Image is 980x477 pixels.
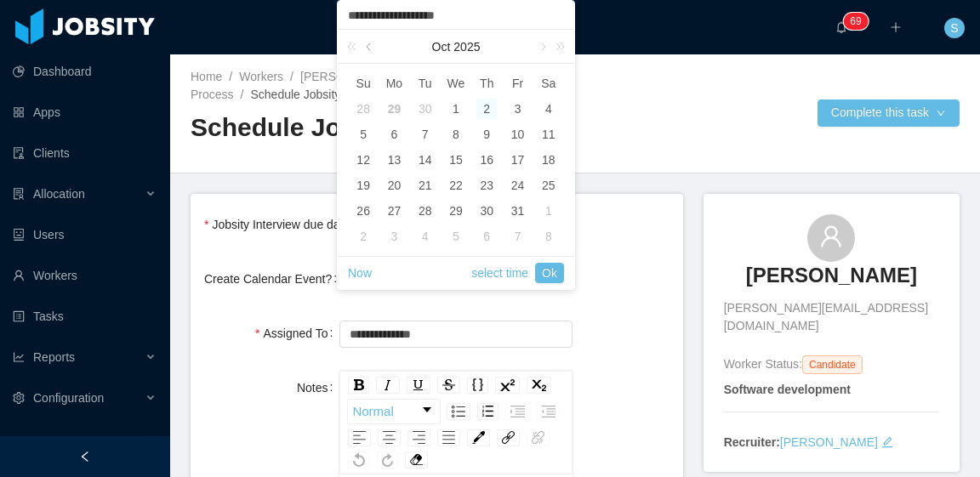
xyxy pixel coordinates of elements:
div: 23 [476,175,497,196]
div: 13 [384,150,404,170]
div: rdw-remove-control [402,451,431,468]
p: 6 [850,13,856,30]
span: Reports [33,350,75,364]
div: 8 [446,124,466,145]
th: Fri [502,71,533,96]
div: 30 [415,99,436,119]
sup: 69 [843,13,868,30]
div: Italic [376,377,400,394]
span: Configuration [33,391,104,405]
a: Home [191,70,222,83]
td: October 14, 2025 [410,147,441,173]
div: 7 [508,226,528,247]
div: 6 [476,226,497,247]
a: icon: userWorkers [13,258,157,292]
strong: Software development [724,383,851,396]
span: / [241,88,244,101]
i: icon: edit [881,436,893,448]
div: Underline [407,377,430,394]
div: Bold [348,377,369,394]
td: October 25, 2025 [533,173,564,198]
td: October 23, 2025 [471,173,502,198]
td: November 4, 2025 [410,224,441,249]
a: Previous month (PageUp) [362,30,378,64]
div: Redo [377,451,398,468]
td: November 2, 2025 [348,224,379,249]
div: 7 [415,124,436,145]
div: 26 [353,201,373,221]
td: October 30, 2025 [471,198,502,224]
div: Center [378,429,401,446]
div: 29 [384,99,404,119]
td: October 26, 2025 [348,198,379,224]
th: Tue [410,71,441,96]
span: Mo [379,76,409,91]
span: [PERSON_NAME][EMAIL_ADDRESS][DOMAIN_NAME] [724,299,939,335]
a: Workers [239,70,283,83]
td: October 5, 2025 [348,122,379,147]
a: Oct [430,30,453,64]
div: 24 [508,175,528,196]
td: October 21, 2025 [410,173,441,198]
span: Th [471,76,502,91]
h2: Schedule Jobsity Interview [191,111,575,145]
td: September 28, 2025 [348,96,379,122]
div: 6 [384,124,404,145]
div: 14 [415,150,436,170]
td: September 30, 2025 [410,96,441,122]
td: October 17, 2025 [502,147,533,173]
div: Undo [348,451,370,468]
a: Next month (PageDown) [534,30,550,64]
div: 27 [384,201,404,221]
div: rdw-dropdown [347,399,441,424]
td: October 31, 2025 [502,198,533,224]
td: October 1, 2025 [441,96,471,122]
div: 28 [415,201,436,221]
div: Justify [437,429,460,446]
span: Fr [502,76,533,91]
div: 5 [446,226,466,247]
span: We [441,76,471,91]
div: rdw-textalign-control [345,429,464,446]
td: October 27, 2025 [379,198,409,224]
a: 2025 [452,30,481,64]
label: Assigned To [255,327,339,340]
div: Left [348,429,371,446]
td: September 29, 2025 [379,96,409,122]
td: October 2, 2025 [471,96,502,122]
a: icon: robotUsers [13,218,157,252]
div: 17 [508,150,528,170]
td: October 11, 2025 [533,122,564,147]
div: 3 [384,226,404,247]
div: Unordered [447,403,470,420]
td: October 15, 2025 [441,147,471,173]
p: 9 [856,13,862,30]
span: / [290,70,293,83]
td: November 7, 2025 [502,224,533,249]
div: 25 [538,175,559,196]
a: Now [348,257,372,289]
th: Wed [441,71,471,96]
th: Sat [533,71,564,96]
div: 3 [508,99,528,119]
a: [PERSON_NAME] [780,435,878,449]
td: November 5, 2025 [441,224,471,249]
div: Remove [405,451,428,468]
div: 16 [476,150,497,170]
a: [PERSON_NAME] [300,70,398,83]
a: icon: appstoreApps [13,95,157,129]
div: Right [407,429,430,446]
div: Strikethrough [437,377,460,394]
div: Superscript [495,377,520,394]
div: 19 [353,175,373,196]
a: Next year (Control + right) [546,30,568,64]
div: 28 [353,99,373,119]
i: icon: solution [13,188,25,200]
td: October 12, 2025 [348,147,379,173]
th: Sun [348,71,379,96]
div: rdw-history-control [345,451,402,468]
span: Su [348,76,379,91]
a: icon: auditClients [13,136,157,170]
div: rdw-color-picker [464,429,493,446]
a: icon: profileTasks [13,299,157,333]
